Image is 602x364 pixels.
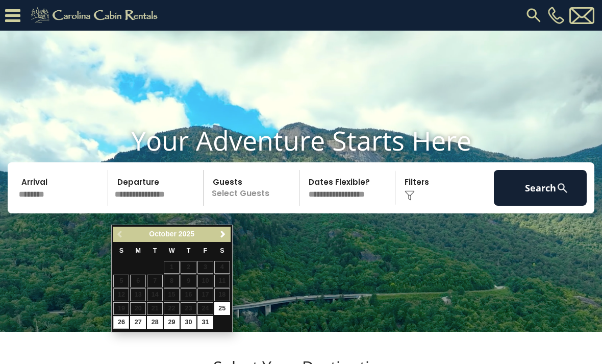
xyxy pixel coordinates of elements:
a: 25 [214,302,230,315]
span: Saturday [220,247,224,254]
span: Tuesday [153,247,157,254]
a: 28 [147,316,163,329]
span: October [149,230,177,238]
img: search-regular.svg [524,6,543,25]
a: 27 [130,316,146,329]
img: search-regular-white.png [556,182,569,195]
span: Wednesday [169,247,175,254]
span: Thursday [187,247,191,254]
span: Sunday [119,247,123,254]
a: 30 [181,316,196,329]
a: 31 [197,316,213,329]
span: Next [219,230,227,238]
img: Khaki-logo.png [26,5,166,26]
span: Friday [204,247,208,254]
button: Search [494,170,587,206]
img: filter--v1.png [405,190,415,201]
p: Select Guests [207,170,299,206]
span: 2025 [179,230,194,238]
a: Next [217,228,230,241]
span: Monday [136,247,141,254]
a: 26 [113,316,129,329]
h1: Your Adventure Starts Here [8,125,594,156]
a: [PHONE_NUMBER] [545,7,567,24]
a: 29 [164,316,180,329]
